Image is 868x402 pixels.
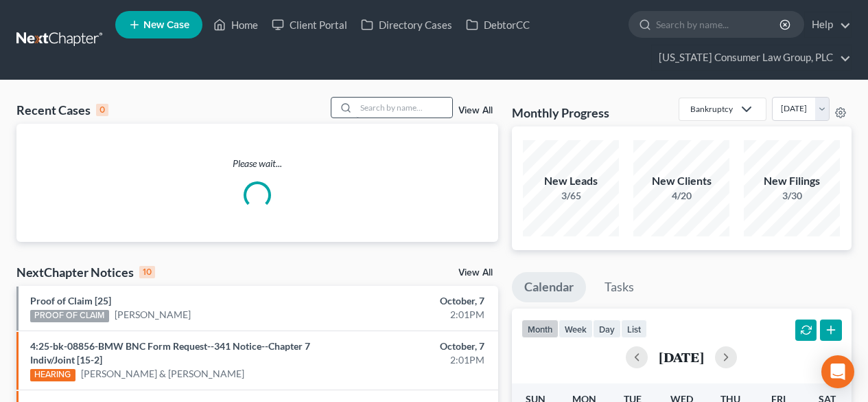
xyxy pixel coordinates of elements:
[265,12,354,37] a: Client Portal
[659,350,704,364] h2: [DATE]
[139,266,155,278] div: 10
[342,308,484,322] div: 2:01PM
[521,320,559,338] button: month
[30,310,109,322] div: PROOF OF CLAIM
[633,173,729,189] div: New Clients
[523,173,619,189] div: New Leads
[342,294,484,308] div: October, 7
[96,104,108,116] div: 0
[512,272,586,302] a: Calendar
[593,320,621,338] button: day
[207,12,265,37] a: Home
[805,12,851,37] a: Help
[656,12,782,37] input: Search by name...
[592,272,646,302] a: Tasks
[559,320,593,338] button: week
[356,98,452,118] input: Search by name...
[744,189,840,203] div: 3/30
[342,339,484,353] div: October, 7
[16,157,498,170] p: Please wait...
[81,367,244,381] a: [PERSON_NAME] & [PERSON_NAME]
[652,45,851,70] a: [US_STATE] Consumer Law Group, PLC
[744,173,840,189] div: New Filings
[523,189,619,203] div: 3/65
[512,104,609,121] h3: Monthly Progress
[459,12,537,37] a: DebtorCC
[143,20,189,30] span: New Case
[621,320,647,338] button: list
[458,106,493,115] a: View All
[633,189,729,203] div: 4/20
[30,340,310,366] a: 4:25-bk-08856-BMW BNC Form Request--341 Notice--Chapter 7 Indiv/Joint [15-2]
[16,102,108,118] div: Recent Cases
[354,12,459,37] a: Directory Cases
[115,308,191,322] a: [PERSON_NAME]
[30,295,111,306] a: Proof of Claim [25]
[342,353,484,367] div: 2:01PM
[458,268,493,278] a: View All
[30,369,75,381] div: HEARING
[821,355,854,388] div: Open Intercom Messenger
[690,103,733,115] div: Bankruptcy
[16,264,155,280] div: NextChapter Notices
